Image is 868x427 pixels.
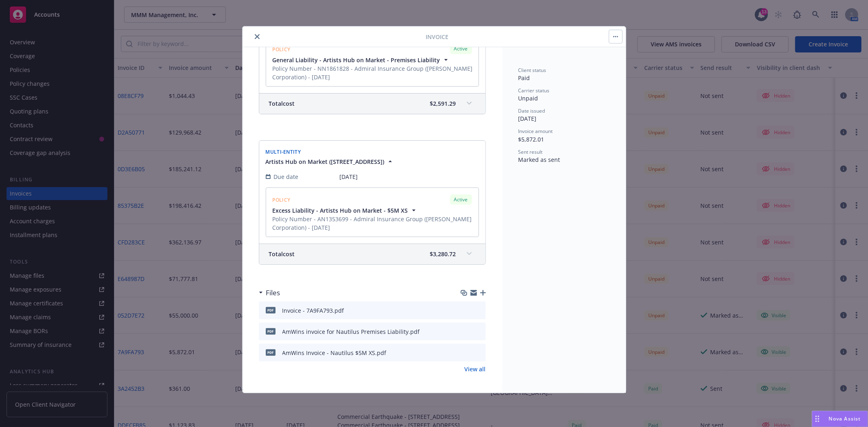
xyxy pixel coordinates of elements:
[518,74,530,82] span: Paid
[462,349,469,357] button: download file
[273,64,474,81] span: Policy Number - NN1861828 - Admiral Insurance Group ([PERSON_NAME] Corporation) - [DATE]
[266,307,275,313] span: pdf
[273,56,440,64] span: General Liability - Artists Hub on Market - Premises Liability
[475,327,483,336] button: preview file
[462,306,469,315] button: download file
[426,33,449,41] span: Invoice
[252,32,262,41] button: close
[518,67,547,74] span: Client status
[518,128,553,135] span: Invoice amount
[259,94,485,114] div: Totalcost$2,591.29
[269,250,295,258] span: Total cost
[465,365,486,373] a: View all
[282,306,344,315] div: Invoice - 7A9FA793.pdf
[462,327,469,336] button: download file
[518,115,537,122] span: [DATE]
[259,244,485,264] div: Totalcost$3,280.72
[812,411,822,427] div: Drag to move
[273,206,408,215] span: Excess Liability - Artists Hub on Market - $5M XS
[269,99,295,108] span: Total cost
[266,148,301,155] span: Multi-entity
[266,349,275,355] span: pdf
[518,87,550,94] span: Carrier status
[450,44,472,54] div: Active
[282,349,387,357] div: AmWins Invoice - Nautilus $5M XS.pdf
[430,250,456,258] span: $3,280.72
[274,172,299,181] span: Due date
[518,107,545,114] span: Date issued
[259,288,280,298] div: Files
[273,56,474,64] button: General Liability - Artists Hub on Market - Premises Liability
[518,156,560,163] span: Marked as sent
[518,148,543,155] span: Sent result
[273,46,291,53] span: POLICY
[266,157,394,166] button: Artists Hub on Market ([STREET_ADDRESS])
[450,194,472,205] div: Active
[266,157,385,166] span: Artists Hub on Market ([STREET_ADDRESS])
[266,288,280,298] h3: Files
[812,411,868,427] button: Nova Assist
[518,94,538,102] span: Unpaid
[518,135,544,143] span: $5,872.01
[273,206,474,215] button: Excess Liability - Artists Hub on Market - $5M XS
[273,196,291,203] span: POLICY
[475,306,483,315] button: preview file
[829,415,861,422] span: Nova Assist
[266,328,275,334] span: pdf
[430,99,456,108] span: $2,591.29
[273,215,474,232] span: Policy Number - AN1353699 - Admiral Insurance Group ([PERSON_NAME] Corporation) - [DATE]
[340,172,358,181] span: [DATE]
[282,327,420,336] div: AmWins invoice for Nautilus Premises Liability.pdf
[475,349,483,357] button: preview file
